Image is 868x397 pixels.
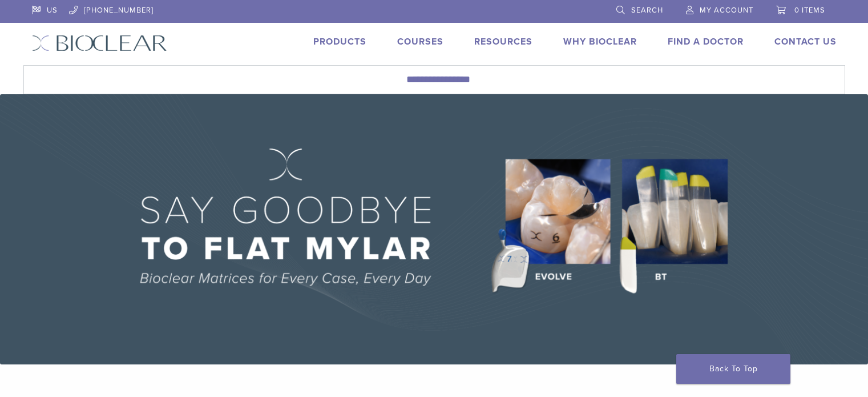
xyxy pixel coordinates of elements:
a: Why Bioclear [563,36,637,47]
a: Resources [474,36,532,47]
span: Search [631,6,663,15]
span: My Account [700,6,753,15]
a: Back To Top [676,354,790,384]
a: Courses [397,36,443,47]
a: Products [313,36,366,47]
img: Bioclear [32,35,167,51]
a: Find A Doctor [668,36,744,47]
a: Contact Us [774,36,837,47]
span: 0 items [794,6,825,15]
